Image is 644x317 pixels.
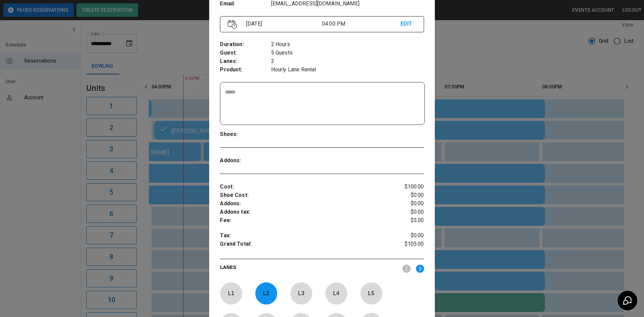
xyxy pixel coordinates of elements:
[325,285,347,301] p: L 4
[400,20,416,28] p: EDIT
[255,285,277,301] p: L 2
[220,216,390,225] p: Fee :
[220,49,271,57] p: Guest :
[220,285,242,301] p: L 1
[220,66,271,74] p: Product :
[402,265,411,273] img: nav_left.svg
[290,285,312,301] p: L 3
[390,240,424,250] p: $105.00
[271,49,424,57] p: 5 Guests
[390,183,424,191] p: $100.00
[220,232,390,240] p: Tax :
[271,66,424,74] p: Hourly Lane Rental
[220,264,397,273] p: LANES
[360,285,382,301] p: L 5
[271,40,424,49] p: 2 Hours
[390,232,424,240] p: $0.00
[220,240,390,250] p: Grand Total :
[220,130,271,139] p: Shoes :
[220,40,271,49] p: Duration :
[322,20,400,28] p: 04:00 PM
[220,156,271,165] p: Addons :
[390,200,424,208] p: $0.00
[244,20,322,28] p: [DATE]
[220,57,271,66] p: Lanes :
[228,20,237,29] img: Vector
[220,208,390,216] p: Addons tax :
[390,216,424,225] p: $5.00
[220,183,390,191] p: Cost :
[220,191,390,200] p: Shoe Cost :
[220,200,390,208] p: Addons :
[390,208,424,216] p: $0.00
[271,57,424,66] p: 2
[390,191,424,200] p: $0.00
[416,265,424,273] img: right.svg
